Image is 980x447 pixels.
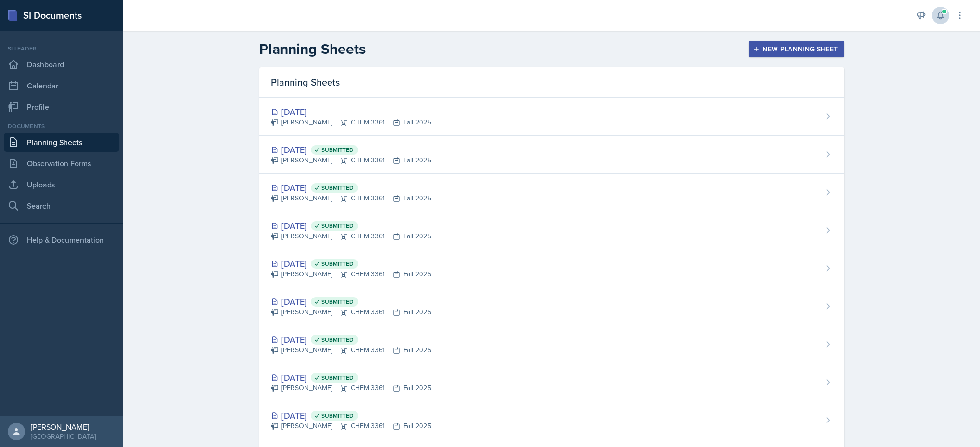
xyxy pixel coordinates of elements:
a: Search [4,196,119,215]
a: Planning Sheets [4,133,119,152]
a: Dashboard [4,55,119,74]
a: Observation Forms [4,154,119,173]
div: New Planning Sheet [755,45,838,53]
a: Uploads [4,175,119,194]
div: Documents [4,122,119,131]
span: Submitted [321,412,354,420]
span: Submitted [321,184,354,192]
div: Planning Sheets [259,67,844,98]
span: Submitted [321,146,354,154]
a: [DATE] Submitted [PERSON_NAME]CHEM 3361Fall 2025 [259,325,844,363]
span: Submitted [321,374,354,382]
div: [DATE] [271,257,431,270]
div: [PERSON_NAME] CHEM 3361 Fall 2025 [271,345,431,355]
a: [DATE] Submitted [PERSON_NAME]CHEM 3361Fall 2025 [259,363,844,401]
div: [PERSON_NAME] CHEM 3361 Fall 2025 [271,307,431,317]
a: Calendar [4,76,119,95]
div: [PERSON_NAME] [31,422,96,432]
div: [DATE] [271,219,431,232]
div: [PERSON_NAME] CHEM 3361 Fall 2025 [271,421,431,431]
div: [PERSON_NAME] CHEM 3361 Fall 2025 [271,383,431,393]
span: Submitted [321,222,354,230]
a: Profile [4,97,119,116]
div: [PERSON_NAME] CHEM 3361 Fall 2025 [271,231,431,241]
div: [DATE] [271,181,431,194]
a: [DATE] Submitted [PERSON_NAME]CHEM 3361Fall 2025 [259,174,844,211]
div: Help & Documentation [4,230,119,249]
div: [DATE] [271,371,431,384]
div: [DATE] [271,409,431,422]
div: [PERSON_NAME] CHEM 3361 Fall 2025 [271,193,431,203]
div: [DATE] [271,143,431,156]
h2: Planning Sheets [259,40,366,58]
span: Submitted [321,298,354,306]
span: Submitted [321,336,354,344]
div: [DATE] [271,295,431,308]
div: [DATE] [271,105,431,118]
a: [DATE] Submitted [PERSON_NAME]CHEM 3361Fall 2025 [259,136,844,174]
div: [PERSON_NAME] CHEM 3361 Fall 2025 [271,269,431,279]
div: [PERSON_NAME] CHEM 3361 Fall 2025 [271,155,431,165]
a: [DATE] Submitted [PERSON_NAME]CHEM 3361Fall 2025 [259,401,844,439]
div: Si leader [4,44,119,53]
div: [PERSON_NAME] CHEM 3361 Fall 2025 [271,117,431,127]
div: [GEOGRAPHIC_DATA] [31,432,96,441]
button: New Planning Sheet [749,41,844,57]
span: Submitted [321,260,354,268]
a: [DATE] [PERSON_NAME]CHEM 3361Fall 2025 [259,98,844,136]
div: [DATE] [271,333,431,346]
a: [DATE] Submitted [PERSON_NAME]CHEM 3361Fall 2025 [259,287,844,325]
a: [DATE] Submitted [PERSON_NAME]CHEM 3361Fall 2025 [259,249,844,287]
a: [DATE] Submitted [PERSON_NAME]CHEM 3361Fall 2025 [259,211,844,249]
